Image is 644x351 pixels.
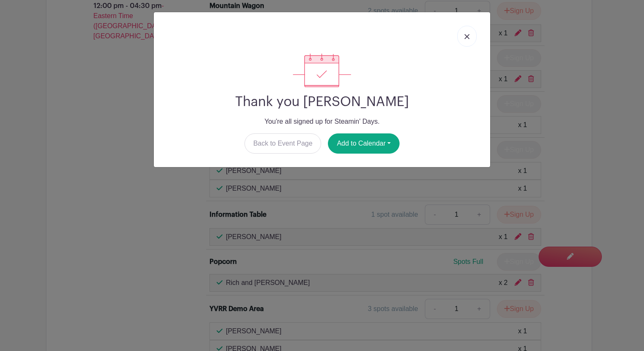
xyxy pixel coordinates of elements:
[464,34,470,39] img: close_button-5f87c8562297e5c2d7936805f587ecaba9071eb48480494691a3f1689db116b3.svg
[161,94,483,110] h2: Thank you [PERSON_NAME]
[293,53,351,87] img: signup_complete-c468d5dda3e2740ee63a24cb0ba0d3ce5d8a4ecd24259e683200fb1569d990c8.svg
[244,133,322,154] a: Back to Event Page
[328,133,400,154] button: Add to Calendar
[161,117,483,127] p: You're all signed up for Steamin' Days.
